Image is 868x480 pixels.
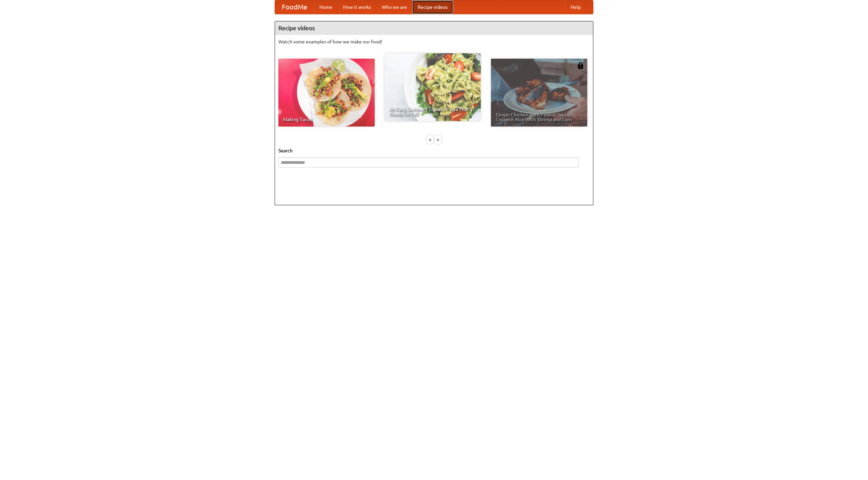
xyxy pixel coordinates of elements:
img: 483408.png [577,62,584,69]
a: Recipe videos [412,0,453,14]
a: Help [565,0,586,14]
a: How it works [338,0,376,14]
div: « [427,135,433,144]
span: Making Tacos [283,117,370,122]
p: Watch some examples of how we make our food! [278,38,590,45]
a: An Easy, Summery Tomato Pasta That's Ready for Fall [384,53,481,121]
h4: Recipe videos [275,21,593,35]
a: FoodMe [275,0,314,14]
a: Home [314,0,338,14]
a: Who we are [376,0,412,14]
span: An Easy, Summery Tomato Pasta That's Ready for Fall [389,107,476,116]
h5: Search [278,147,590,154]
div: » [435,135,441,144]
a: Making Tacos [278,59,375,127]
